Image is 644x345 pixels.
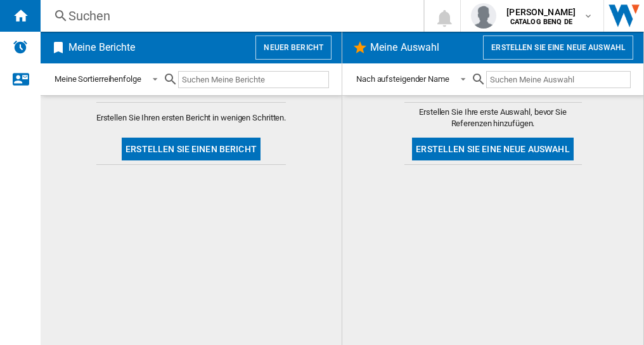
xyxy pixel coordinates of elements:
[486,71,631,88] input: Suchen Meine Auswahl
[510,18,572,26] b: CATALOG BENQ DE
[483,36,633,60] button: Erstellen Sie eine neue Auswahl
[68,7,390,25] div: Suchen
[55,74,141,84] div: Meine Sortierreihenfolge
[368,36,442,60] h2: Meine Auswahl
[356,74,449,84] div: Nach aufsteigender Name
[404,107,582,129] span: Erstellen Sie Ihre erste Auswahl, bevor Sie Referenzen hinzufügen.
[412,138,573,160] button: Erstellen Sie eine neue Auswahl
[471,3,496,29] img: profile.jpg
[255,36,332,60] button: Neuer Bericht
[506,6,576,18] span: [PERSON_NAME]
[13,39,28,55] img: alerts-logo.svg
[96,112,286,124] span: Erstellen Sie Ihren ersten Bericht in wenigen Schritten.
[178,71,329,88] input: Suchen Meine Berichte
[66,36,138,60] h2: Meine Berichte
[122,138,261,160] button: Erstellen Sie einen Bericht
